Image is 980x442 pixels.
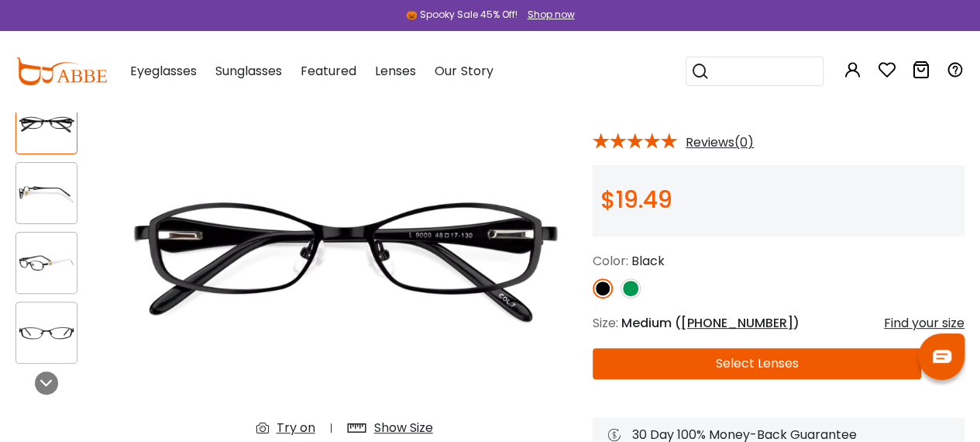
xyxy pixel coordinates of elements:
[16,248,77,278] img: Kids-Caspar Black Metal Eyeglasses , Fashion , SpringHinges , NosePads Frames from ABBE Glasses
[375,62,416,80] span: Lenses
[374,419,433,437] div: Show Size
[528,8,575,22] div: Shop now
[621,314,799,332] span: Medium ( )
[215,62,282,80] span: Sunglasses
[15,57,107,85] img: abbeglasses.com
[16,318,77,348] img: Kids-Caspar Black Metal Eyeglasses , Fashion , SpringHinges , NosePads Frames from ABBE Glasses
[593,252,628,270] span: Color:
[600,183,672,216] span: $19.49
[130,62,197,80] span: Eyeglasses
[16,178,77,209] img: Kids-Caspar Black Metal Eyeglasses , Fashion , SpringHinges , NosePads Frames from ABBE Glasses
[686,136,754,150] span: Reviews(0)
[884,314,965,333] div: Find your size
[593,348,921,379] button: Select Lenses
[435,62,493,80] span: Our Story
[277,419,315,437] div: Try on
[631,252,665,270] span: Black
[406,8,518,22] div: 🎃 Spooky Sale 45% Off!
[933,350,951,363] img: chat
[520,8,575,21] a: Shop now
[681,314,793,332] span: [PHONE_NUMBER]
[593,314,618,332] span: Size:
[301,62,356,80] span: Featured
[16,109,77,139] img: Kids-Caspar Black Metal Eyeglasses , Fashion , SpringHinges , NosePads Frames from ABBE Glasses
